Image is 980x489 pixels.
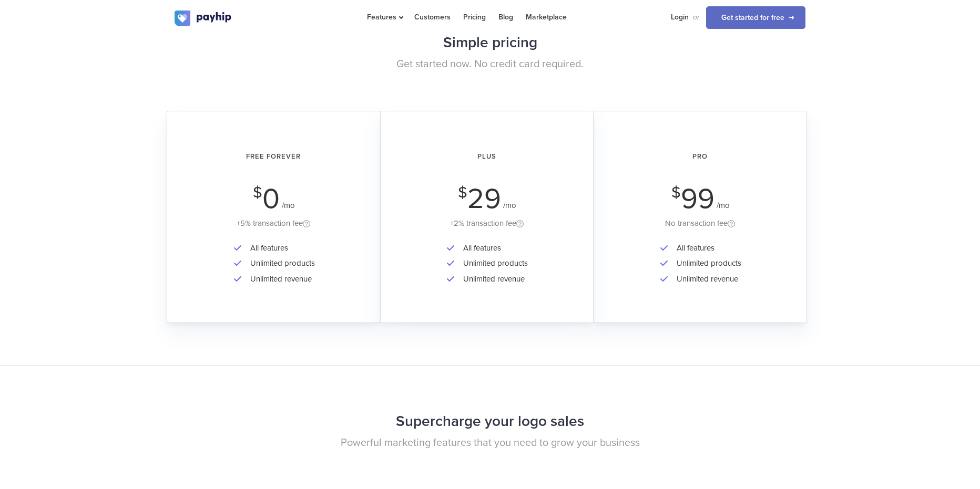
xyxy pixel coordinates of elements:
[395,143,578,171] h2: Plus
[671,256,741,271] li: Unlimited products
[182,217,365,230] div: +5% transaction fee
[467,182,501,216] span: 29
[671,272,741,287] li: Unlimited revenue
[282,201,295,210] span: /mo
[458,186,467,199] span: $
[175,11,232,26] img: logo.svg
[175,57,805,72] p: Get started now. No credit card required.
[245,272,315,287] li: Unlimited revenue
[458,241,528,256] li: All features
[717,201,730,210] span: /mo
[262,182,280,216] span: 0
[182,143,365,171] h2: Free Forever
[671,186,681,199] span: $
[245,241,315,256] li: All features
[175,435,805,451] p: Powerful marketing features that you need to grow your business
[681,182,714,216] span: 99
[253,186,262,199] span: $
[395,217,578,230] div: +2% transaction fee
[245,256,315,271] li: Unlimited products
[367,13,402,22] span: Features
[458,272,528,287] li: Unlimited revenue
[706,6,805,29] a: Get started for free
[608,217,792,230] div: No transaction fee
[503,201,516,210] span: /mo
[608,143,792,171] h2: Pro
[175,408,805,435] h2: Supercharge your logo sales
[458,256,528,271] li: Unlimited products
[671,241,741,256] li: All features
[175,29,805,57] h2: Simple pricing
